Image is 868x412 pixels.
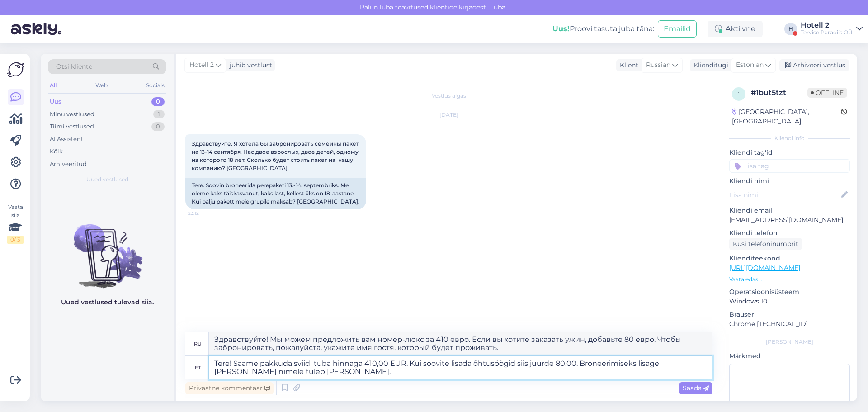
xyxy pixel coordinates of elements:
[729,310,850,319] p: Brauser
[185,111,712,119] div: [DATE]
[50,135,83,144] div: AI Assistent
[7,236,24,244] div: 0 / 3
[729,338,850,346] div: [PERSON_NAME]
[151,97,165,106] div: 0
[729,134,850,142] div: Kliendi info
[185,178,366,209] div: Tere. Soovin broneerida perepaketi 13.-14. septembriks. Me oleme kaks täiskasvanut, kaks last, ke...
[41,208,174,289] img: No chats
[729,206,850,215] p: Kliendi email
[690,61,728,70] div: Klienditugi
[185,92,712,100] div: Vestlus algas
[732,107,841,126] div: [GEOGRAPHIC_DATA], [GEOGRAPHIC_DATA]
[7,61,24,78] img: Askly Logo
[50,97,61,106] div: Uus
[751,87,807,98] div: # 1but5tzt
[729,159,850,173] input: Lisa tag
[50,160,87,169] div: Arhiveeritud
[189,60,214,70] span: Hotell 2
[801,22,853,29] div: Hotell 2
[729,238,802,250] div: Küsi telefoninumbrit
[188,210,222,217] span: 23:12
[801,29,853,36] div: Tervise Paradiis OÜ
[729,297,850,306] p: Windows 10
[729,264,800,272] a: [URL][DOMAIN_NAME]
[801,22,863,36] a: Hotell 2Tervise Paradiis OÜ
[144,80,166,91] div: Socials
[729,275,850,284] p: Vaata edasi ...
[7,203,24,244] div: Vaata siia
[730,190,840,200] input: Lisa nimi
[729,254,850,263] p: Klienditeekond
[616,61,638,70] div: Klient
[784,23,797,35] div: H
[683,384,709,392] span: Saada
[185,382,274,394] div: Privaatne kommentaar
[729,319,850,329] p: Chrome [TECHNICAL_ID]
[729,148,850,157] p: Kliendi tag'id
[86,175,128,184] span: Uued vestlused
[552,24,654,34] div: Proovi tasuta juba täna:
[736,60,764,70] span: Estonian
[738,90,740,97] span: 1
[50,110,94,119] div: Minu vestlused
[61,298,154,307] p: Uued vestlused tulevad siia.
[151,122,165,131] div: 0
[708,21,763,37] div: Aktiivne
[56,62,92,71] span: Otsi kliente
[729,228,850,238] p: Kliendi telefon
[209,332,712,355] textarea: Здравствуйте! Мы можем предложить вам номер-люкс за 410 евро. Если вы хотите заказать ужин, добав...
[153,110,165,119] div: 1
[487,3,508,11] span: Luba
[658,20,697,38] button: Emailid
[552,24,570,33] b: Uus!
[779,59,849,71] div: Arhiveeri vestlus
[194,336,202,351] div: ru
[195,360,201,375] div: et
[50,147,63,156] div: Kõik
[646,60,670,70] span: Russian
[729,176,850,186] p: Kliendi nimi
[192,140,360,171] span: Здравствуйте. Я хотела бы забронировать семейны пакет на 13-14 сентября. Нас двое взрослых, двое ...
[226,61,272,70] div: juhib vestlust
[50,122,94,131] div: Tiimi vestlused
[729,215,850,225] p: [EMAIL_ADDRESS][DOMAIN_NAME]
[209,356,712,379] textarea: Tere! Saame pakkuda sviidi tuba hinnaga 410,00 EUR. Kui soovite lisada õhtusöögid siis juurde 80,...
[807,88,847,98] span: Offline
[729,287,850,297] p: Operatsioonisüsteem
[729,351,850,361] p: Märkmed
[94,80,109,91] div: Web
[48,80,58,91] div: All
